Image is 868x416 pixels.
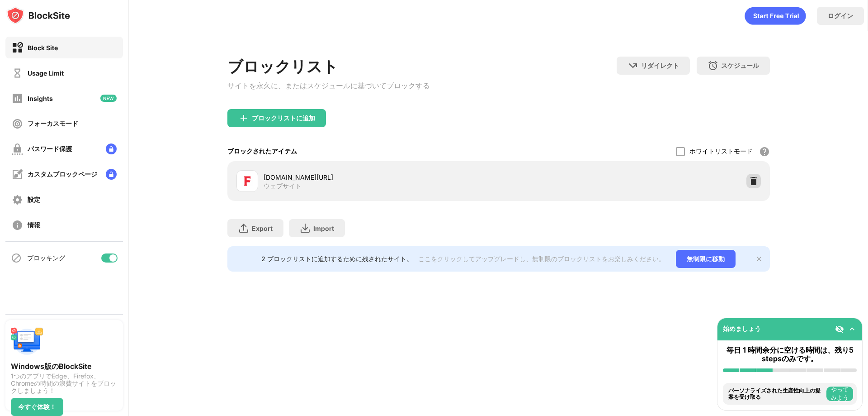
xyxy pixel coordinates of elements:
img: x-button.svg [755,255,763,263]
button: やってみよう [826,387,853,401]
div: Windows版のBlockSite [11,362,118,371]
img: lock-menu.svg [106,169,117,180]
div: Block Site [28,44,58,52]
div: ブロックリストに追加 [252,115,315,122]
img: omni-setup-toggle.svg [848,325,857,334]
div: ログイン [828,12,853,20]
img: blocking-icon.svg [11,253,22,263]
div: Import [313,225,334,232]
div: Usage Limit [28,69,64,77]
div: 2 ブロックリストに追加するために残されたサイト。 [261,255,413,263]
div: 毎日 1 時間余分に空ける時間は、残り5 stepsのみです。 [723,346,857,363]
div: パーソナライズされた生産性向上の提案を受け取る [728,387,824,401]
div: Export [252,225,273,232]
img: settings-off.svg [12,194,23,206]
img: logo-blocksite.svg [6,6,70,24]
div: 情報 [28,221,40,230]
img: time-usage-off.svg [12,67,23,79]
div: サイトを永久に、またはスケジュールに基づいてブロックする [227,81,430,91]
div: ウェブサイト [264,182,302,190]
img: password-protection-off.svg [12,143,23,155]
div: ホワイトリストモード [689,147,753,156]
div: Insights [28,95,53,102]
div: カスタムブロックページ [28,170,97,179]
div: animation [745,7,806,25]
div: 今すぐ体験！ [18,403,56,411]
div: ブロッキング [27,254,65,263]
div: [DOMAIN_NAME][URL] [264,172,499,182]
img: new-icon.svg [100,95,117,102]
div: 無制限に移動 [676,250,736,268]
div: ここをクリックしてアップグレードし、無制限のブロックリストをお楽しみください。 [418,255,665,263]
img: push-desktop.svg [11,325,43,358]
img: insights-off.svg [12,93,23,104]
div: スケジュール [721,62,759,70]
div: 1つのアプリでEdge、Firefox、Chromeの時間の浪費サイトをブロックしましょう！ [11,373,118,394]
div: ブロックされたアイテム [227,147,297,156]
img: customize-block-page-off.svg [12,169,23,180]
img: block-on.svg [12,42,23,53]
div: 設定 [28,196,40,204]
div: ブロックリスト [227,57,430,77]
div: パスワード保護 [28,145,72,153]
img: eye-not-visible.svg [835,325,844,334]
div: リダイレクト [641,62,679,70]
img: lock-menu.svg [106,143,117,154]
div: フォーカスモード [28,120,78,128]
img: about-off.svg [12,220,23,231]
div: 始めましょう [723,325,761,333]
img: focus-off.svg [12,118,23,129]
img: favicons [242,176,253,186]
